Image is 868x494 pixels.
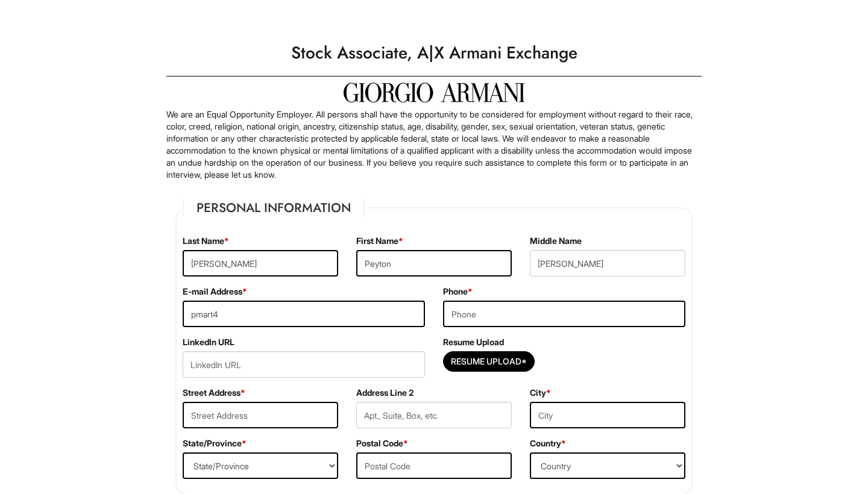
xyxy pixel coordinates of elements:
label: City [530,387,551,399]
legend: Personal Information [183,199,365,217]
p: We are an Equal Opportunity Employer. All persons shall have the opportunity to be considered for... [166,108,702,181]
label: Phone [443,286,473,298]
input: Postal Code [356,452,512,479]
button: Resume Upload*Resume Upload* [443,351,535,372]
label: E-mail Address [183,286,247,298]
input: LinkedIn URL [183,351,425,378]
input: Middle Name [530,250,685,277]
input: Street Address [183,402,338,428]
label: State/Province [183,437,247,449]
label: Country [530,437,566,449]
input: City [530,402,685,428]
select: State/Province [183,452,338,479]
input: Phone [443,301,685,327]
input: First Name [356,250,512,277]
label: Middle Name [530,235,582,247]
label: Street Address [183,387,245,399]
label: Postal Code [356,437,408,449]
h1: Stock Associate, A|X Armani Exchange [160,36,708,70]
select: Country [530,452,685,479]
img: Giorgio Armani [344,83,524,102]
label: Last Name [183,235,229,247]
label: First Name [356,235,403,247]
input: Last Name [183,250,338,277]
label: Address Line 2 [356,387,414,399]
input: Apt., Suite, Box, etc. [356,402,512,428]
label: LinkedIn URL [183,336,234,348]
label: Resume Upload [443,336,504,348]
input: E-mail Address [183,301,425,327]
